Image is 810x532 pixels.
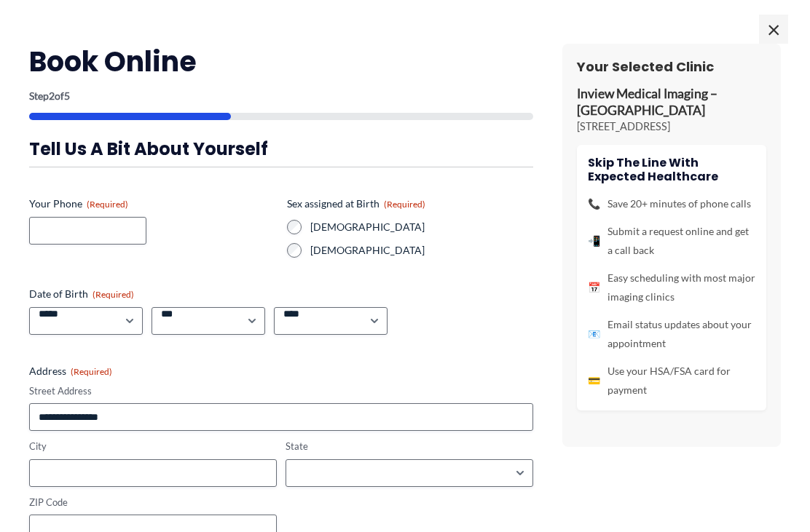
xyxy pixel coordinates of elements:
legend: Sex assigned at Birth [287,196,425,211]
label: State [286,440,533,453]
h3: Tell us a bit about yourself [29,138,533,160]
li: Save 20+ minutes of phone calls [588,194,755,213]
p: [STREET_ADDRESS] [577,119,766,134]
legend: Address [29,364,112,378]
label: Your Phone [29,196,275,211]
p: Inview Medical Imaging – [GEOGRAPHIC_DATA] [577,86,766,119]
span: 2 [49,90,55,102]
label: [DEMOGRAPHIC_DATA] [310,243,533,258]
label: ZIP Code [29,496,277,509]
li: Submit a request online and get a call back [588,222,755,260]
label: City [29,440,277,453]
span: 💳 [588,371,600,390]
span: 📅 [588,278,600,297]
label: [DEMOGRAPHIC_DATA] [310,220,533,234]
label: Street Address [29,384,533,398]
span: 📞 [588,194,600,213]
h2: Book Online [29,44,533,79]
span: (Required) [87,199,128,210]
span: (Required) [93,289,134,300]
span: (Required) [71,366,112,377]
h4: Skip the line with Expected Healthcare [588,156,755,183]
li: Use your HSA/FSA card for payment [588,362,755,400]
span: 📧 [588,325,600,344]
p: Step of [29,91,533,101]
span: (Required) [384,199,425,210]
li: Easy scheduling with most major imaging clinics [588,269,755,306]
h3: Your Selected Clinic [577,58,766,75]
span: × [759,15,788,44]
span: 5 [64,90,70,102]
legend: Date of Birth [29,287,134,301]
span: 📲 [588,231,600,250]
li: Email status updates about your appointment [588,315,755,353]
